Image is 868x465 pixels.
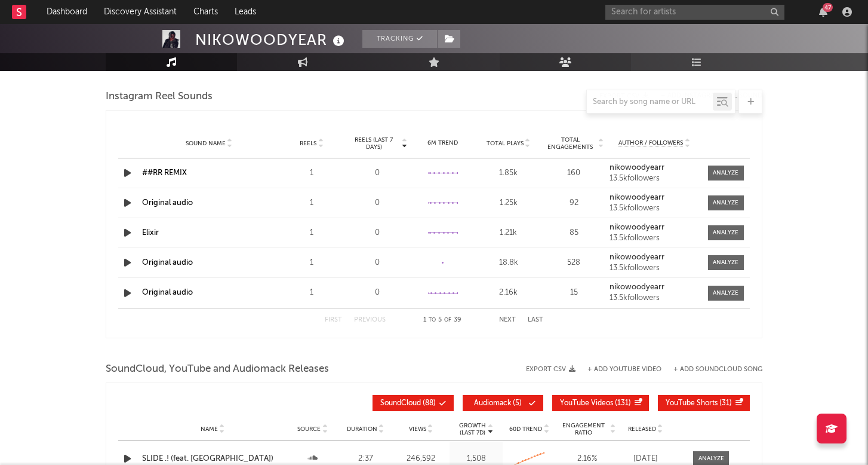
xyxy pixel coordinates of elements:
[526,366,575,373] button: Export CSV
[470,400,525,407] span: ( 5 )
[347,257,407,269] div: 0
[282,257,341,269] div: 1
[195,30,347,50] div: NIKOWOODYEAR
[610,194,699,202] a: nikowoodyearr
[552,395,649,411] button: YouTube Videos(131)
[610,164,664,172] strong: nikowoodyearr
[544,287,604,299] div: 15
[487,140,524,147] span: Total Plays
[544,197,604,209] div: 92
[142,453,283,465] a: SLIDE .! (feat. [GEOGRAPHIC_DATA])
[610,234,699,243] div: 13.5k followers
[587,366,661,373] button: + Add YouTube Video
[559,422,608,436] span: Engagement Ratio
[142,259,193,267] a: Original audio
[560,400,631,407] span: ( 131 )
[544,136,597,151] span: Total Engagements
[282,167,341,179] div: 1
[479,197,538,209] div: 1.25k
[142,289,193,296] a: Original audio
[142,169,187,177] a: ##RR REMIX
[479,287,538,299] div: 2.16k
[479,257,538,269] div: 18.8k
[666,400,718,407] span: YouTube Shorts
[444,317,451,323] span: of
[347,227,407,239] div: 0
[560,400,613,407] span: YouTube Videos
[380,400,436,407] span: ( 88 )
[559,453,615,465] div: 2.16 %
[621,453,669,465] div: [DATE]
[544,167,604,179] div: 160
[413,139,473,148] div: 6M Trend
[528,317,543,323] button: Last
[373,395,454,411] button: SoundCloud(88)
[395,453,447,465] div: 246,592
[106,362,329,377] span: SoundCloud, YouTube and Audiomack Releases
[610,253,699,262] a: nikowoodyearr
[628,426,656,433] span: Released
[509,426,542,433] span: 60D Trend
[819,7,827,17] button: 47
[459,429,486,436] p: (Last 7d)
[282,227,341,239] div: 1
[610,264,699,273] div: 13.5k followers
[300,140,316,147] span: Reels
[499,317,516,323] button: Next
[587,97,713,107] input: Search by song name or URL
[410,313,475,328] div: 1 5 39
[610,283,699,292] a: nikowoodyearr
[610,224,699,232] a: nikowoodyearr
[610,164,699,172] a: nikowoodyearr
[463,395,543,411] button: Audiomack(5)
[575,366,661,373] div: + Add YouTube Video
[610,283,664,291] strong: nikowoodyearr
[666,400,732,407] span: ( 31 )
[673,366,762,373] button: + Add SoundCloud Song
[479,227,538,239] div: 1.21k
[342,453,389,465] div: 2:37
[380,400,421,407] span: SoundCloud
[347,426,377,433] span: Duration
[479,167,538,179] div: 1.85k
[610,253,664,261] strong: nikowoodyearr
[347,136,400,151] span: Reels (last 7 days)
[186,140,226,147] span: Sound Name
[823,3,833,12] div: 47
[429,317,436,323] span: to
[282,287,341,299] div: 1
[325,317,342,323] button: First
[347,197,407,209] div: 0
[618,139,683,147] span: Author / Followers
[610,224,664,231] strong: nikowoodyearr
[347,287,407,299] div: 0
[610,294,699,302] div: 13.5k followers
[297,426,321,433] span: Source
[610,194,664,201] strong: nikowoodyearr
[544,257,604,269] div: 528
[354,317,386,323] button: Previous
[347,167,407,179] div: 0
[142,229,159,237] a: Elixir
[605,5,784,20] input: Search for artists
[544,227,604,239] div: 85
[610,175,699,183] div: 13.5k followers
[658,395,750,411] button: YouTube Shorts(31)
[201,426,218,433] span: Name
[142,199,193,207] a: Original audio
[453,453,500,465] div: 1,508
[409,426,426,433] span: Views
[610,204,699,213] div: 13.5k followers
[282,197,341,209] div: 1
[474,400,511,407] span: Audiomack
[459,422,486,429] p: Growth
[362,30,437,48] button: Tracking
[661,366,762,373] button: + Add SoundCloud Song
